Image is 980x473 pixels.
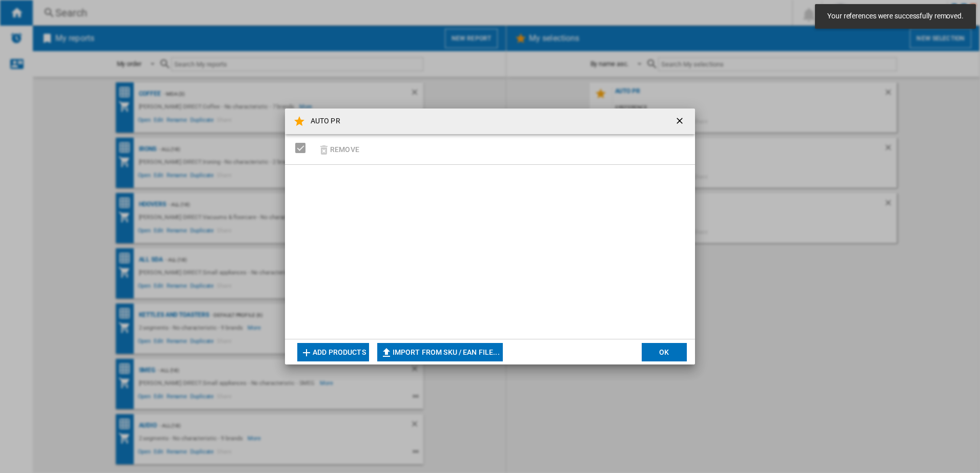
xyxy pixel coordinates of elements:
span: Your references were successfully removed. [824,11,967,21]
ng-md-icon: getI18NText('BUTTONS.CLOSE_DIALOG') [675,116,687,128]
button: Remove [315,137,362,161]
button: OK [642,343,687,361]
button: getI18NText('BUTTONS.CLOSE_DIALOG') [670,111,691,132]
button: Import from SKU / EAN file... [377,343,503,361]
md-checkbox: SELECTIONS.EDITION_POPUP.SELECT_DESELECT [295,139,311,156]
button: Add products [297,343,369,361]
h4: AUTO PR [305,116,340,126]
